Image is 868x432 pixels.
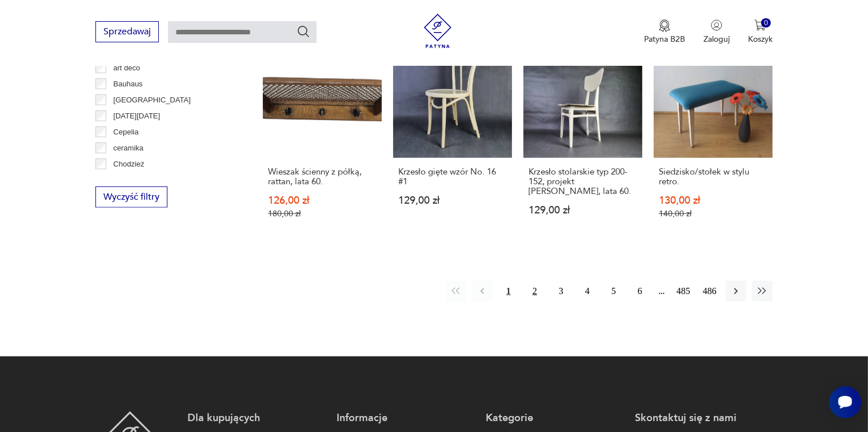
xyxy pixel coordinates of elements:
[630,281,650,302] button: 6
[654,39,773,241] a: SaleSiedzisko/stołek w stylu retro.Siedzisko/stołek w stylu retro.130,00 zł140,00 zł
[829,386,861,418] iframe: Smartsupp widget button
[297,25,310,38] button: Szukaj
[95,29,159,37] a: Sprzedawaj
[398,196,507,205] p: 129,00 zł
[703,34,730,45] p: Zaloguj
[577,281,598,302] button: 4
[113,110,160,122] p: [DATE][DATE]
[644,19,685,45] button: Patyna B2B
[644,19,685,45] a: Ikona medaluPatyna B2B
[113,174,142,187] p: Ćmielów
[703,19,730,45] button: Zaloguj
[635,411,773,425] p: Skontaktuj się z nami
[486,411,623,425] p: Kategorie
[699,281,720,302] button: 486
[337,411,474,425] p: Informacje
[673,281,694,302] button: 485
[523,39,642,241] a: Krzesło stolarskie typ 200-152, projekt Rajmund Teofil Hałas, lata 60.Krzesło stolarskie typ 200-...
[268,209,377,219] p: 180,00 zł
[659,196,767,205] p: 130,00 zł
[754,19,766,31] img: Ikona koszyka
[551,281,571,302] button: 3
[761,18,771,28] div: 0
[95,187,167,208] button: Wyczyść filtry
[113,62,140,74] p: art deco
[398,167,507,187] h3: Krzesło gięte wzór No. 16 #1
[421,14,455,48] img: Patyna - sklep z meblami i dekoracjami vintage
[748,34,773,45] p: Koszyk
[644,34,685,45] p: Patyna B2B
[603,281,624,302] button: 5
[529,205,637,215] p: 129,00 zł
[113,94,190,106] p: [GEOGRAPHIC_DATA]
[529,167,637,196] h3: Krzesło stolarskie typ 200-152, projekt [PERSON_NAME], lata 60.
[393,39,512,241] a: KlasykKrzesło gięte wzór No. 16 #1Krzesło gięte wzór No. 16 #1129,00 zł
[113,142,143,154] p: ceramika
[659,167,767,187] h3: Siedzisko/stołek w stylu retro.
[268,167,377,187] h3: Wieszak ścienny z półką, rattan, lata 60.
[268,196,377,205] p: 126,00 zł
[748,19,773,45] button: 0Koszyk
[659,19,670,32] img: Ikona medalu
[498,281,519,302] button: 1
[113,78,142,90] p: Bauhaus
[113,158,144,171] p: Chodzież
[263,39,382,241] a: SaleWieszak ścienny z półką, rattan, lata 60.Wieszak ścienny z półką, rattan, lata 60.126,00 zł18...
[659,209,767,219] p: 140,00 zł
[95,21,159,42] button: Sprzedawaj
[711,19,722,31] img: Ikonka użytkownika
[187,411,325,425] p: Dla kupujących
[525,281,545,302] button: 2
[113,126,138,138] p: Cepelia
